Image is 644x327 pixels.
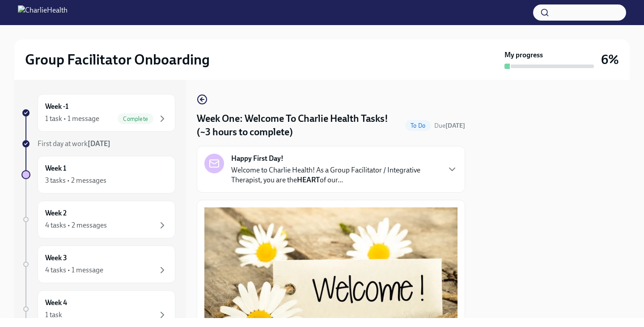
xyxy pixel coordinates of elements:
[197,112,402,139] h4: Week One: Welcome To Charlie Health Tasks! (~3 hours to complete)
[445,122,465,129] strong: [DATE]
[45,220,107,230] div: 4 tasks • 2 messages
[434,121,465,130] span: October 6th, 2025 10:00
[405,122,431,129] span: To Do
[45,176,106,185] div: 3 tasks • 2 messages
[231,165,440,185] p: Welcome to Charlie Health! As a Group Facilitator / Integrative Therapist, you are the of our...
[88,139,110,148] strong: [DATE]
[21,94,175,132] a: Week -11 task • 1 messageComplete
[45,298,67,308] h6: Week 4
[118,116,153,122] span: Complete
[297,176,320,184] strong: HEART
[45,163,66,173] h6: Week 1
[45,265,103,275] div: 4 tasks • 1 message
[38,139,110,148] span: First day at work
[25,51,210,69] h2: Group Facilitator Onboarding
[45,208,67,218] h6: Week 2
[21,139,175,149] a: First day at work[DATE]
[601,52,619,68] h3: 6%
[21,156,175,194] a: Week 13 tasks • 2 messages
[18,5,68,20] img: CharlieHealth
[434,122,465,129] span: Due
[45,310,62,320] div: 1 task
[231,154,284,163] strong: Happy First Day!
[504,50,543,60] strong: My progress
[45,253,67,263] h6: Week 3
[21,245,175,283] a: Week 34 tasks • 1 message
[21,201,175,238] a: Week 24 tasks • 2 messages
[45,102,68,112] h6: Week -1
[45,114,99,124] div: 1 task • 1 message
